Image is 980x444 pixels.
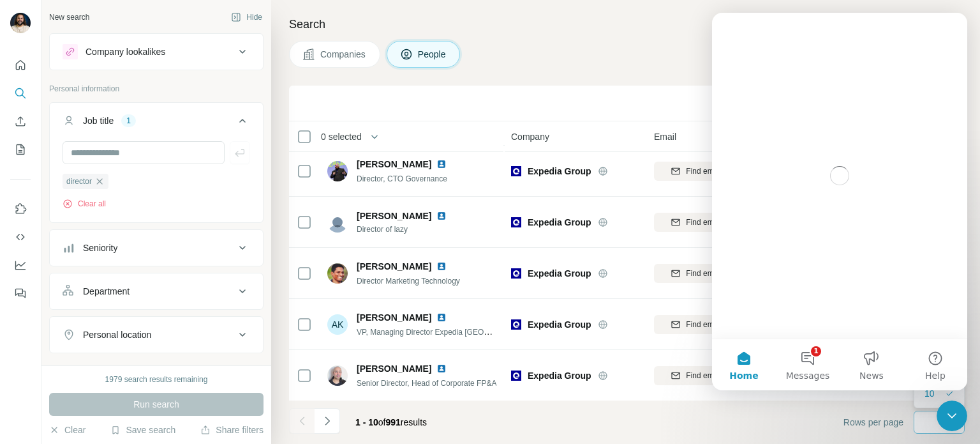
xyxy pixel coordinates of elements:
[327,365,348,386] img: Avatar
[10,197,31,220] button: Use Surfe on LinkedIn
[83,114,114,127] div: Job title
[50,105,263,141] button: Job title1
[357,210,431,222] span: [PERSON_NAME]
[712,13,967,390] iframe: Intercom live chat
[528,165,591,178] span: Expedia Group
[83,285,130,298] div: Department
[50,36,263,67] button: Company lookalikes
[327,161,348,181] img: Avatar
[63,198,106,210] button: Clear all
[327,212,348,233] img: Avatar
[436,312,447,323] img: LinkedIn logo
[110,424,175,436] button: Save search
[357,174,447,183] span: Director, CTO Governance
[50,276,263,307] button: Department
[654,264,738,283] button: Find email
[511,319,521,330] img: Logo of Expedia Group
[436,159,447,169] img: LinkedIn logo
[83,241,117,254] div: Seniority
[654,130,676,143] span: Email
[686,370,721,381] span: Find email
[10,138,31,161] button: My lists
[200,424,264,436] button: Share filters
[10,226,31,249] button: Use Surfe API
[357,326,544,337] span: VP, Managing Director Expedia [GEOGRAPHIC_DATA]
[418,48,447,61] span: People
[654,162,738,181] button: Find email
[222,8,271,27] button: Hide
[357,379,496,388] span: Senior Director, Head of Corporate FP&A
[357,277,460,286] span: Director Marketing Technology
[105,374,208,385] div: 1979 search results remaining
[327,314,348,335] div: AK
[49,83,264,95] p: Personal information
[85,45,165,58] div: Company lookalikes
[49,424,85,436] button: Clear
[10,282,31,305] button: Feedback
[528,216,591,229] span: Expedia Group
[686,217,721,228] span: Find email
[357,311,431,324] span: [PERSON_NAME]
[528,318,591,331] span: Expedia Group
[528,369,591,382] span: Expedia Group
[355,417,378,427] span: 1 - 10
[937,401,967,431] iframe: Intercom live chat
[511,217,521,227] img: Logo of Expedia Group
[528,267,591,280] span: Expedia Group
[511,166,521,176] img: Logo of Expedia Group
[511,268,521,279] img: Logo of Expedia Group
[686,319,721,330] span: Find email
[436,211,447,221] img: LinkedIn logo
[121,115,136,126] div: 1
[320,48,367,61] span: Companies
[50,319,263,350] button: Personal location
[49,11,89,23] div: New search
[66,176,92,187] span: director
[654,366,738,385] button: Find email
[10,54,31,77] button: Quick start
[321,130,362,143] span: 0 selected
[654,315,738,334] button: Find email
[10,110,31,133] button: Enrich CSV
[10,82,31,105] button: Search
[357,260,431,273] span: [PERSON_NAME]
[357,224,462,235] span: Director of lazy
[686,268,721,279] span: Find email
[511,130,549,143] span: Company
[50,233,263,263] button: Seniority
[10,254,31,277] button: Dashboard
[386,417,401,427] span: 991
[436,364,447,374] img: LinkedIn logo
[357,362,431,375] span: [PERSON_NAME]
[686,165,721,177] span: Find email
[83,328,151,341] div: Personal location
[327,263,348,284] img: Avatar
[924,387,935,400] p: 10
[315,408,340,434] button: Navigate to next page
[289,15,965,33] h4: Search
[436,261,447,272] img: LinkedIn logo
[654,213,738,232] button: Find email
[511,371,521,381] img: Logo of Expedia Group
[357,158,431,171] span: [PERSON_NAME]
[10,13,31,33] img: Avatar
[378,417,386,427] span: of
[355,417,427,427] span: results
[843,416,903,429] span: Rows per page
